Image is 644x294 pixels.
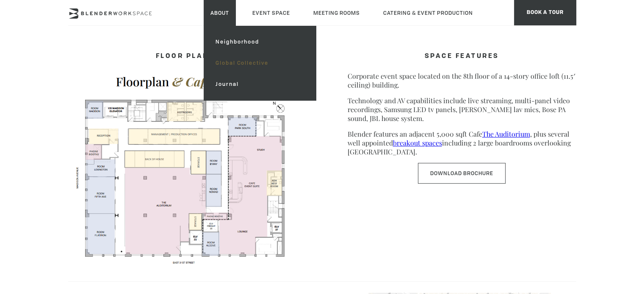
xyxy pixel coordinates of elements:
h4: FLOOR PLAN [68,49,297,65]
a: Download Brochure [418,163,506,184]
a: breakout spaces [393,138,442,147]
a: Journal [209,74,310,95]
a: Global Collective [209,52,310,74]
img: FLOORPLAN-Screenshot-2025.png [68,68,297,266]
p: Blender features an adjacent 5,000 sqft Cafe , plus several well appointed including 2 large boar... [348,129,576,156]
a: Neighborhood [209,31,310,52]
h4: SPACE FEATURES [348,49,576,65]
p: Corporate event space located on the 8th floor of a 14-story office loft (11.5′ ceiling) building. [348,71,576,89]
p: Technology and AV capabilities include live streaming, multi-panel video recordings, Samsung LED ... [348,96,576,123]
a: The Auditorium [482,129,530,138]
